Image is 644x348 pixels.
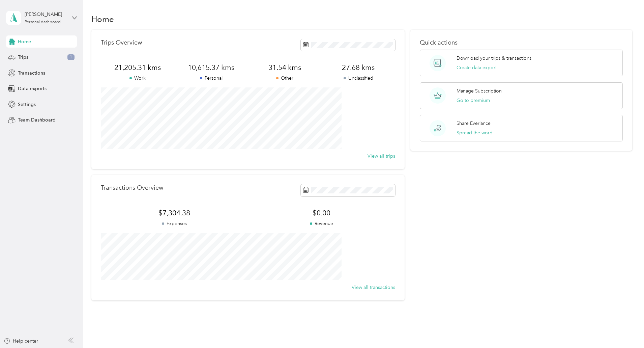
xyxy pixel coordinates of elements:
[18,54,28,61] span: Trips
[101,184,163,191] p: Transactions Overview
[101,220,248,227] p: Expenses
[457,97,490,104] button: Go to premium
[18,38,31,45] span: Home
[248,63,321,72] span: 31.54 kms
[101,208,248,218] span: $7,304.38
[101,63,174,72] span: 21,205.31 kms
[321,75,395,82] p: Unclassified
[18,85,47,92] span: Data exports
[352,284,395,291] button: View all transactions
[420,39,623,46] p: Quick actions
[18,70,45,77] span: Transactions
[101,75,174,82] p: Work
[18,116,56,124] span: Team Dashboard
[457,120,491,127] p: Share Everlance
[174,75,248,82] p: Personal
[248,208,395,218] span: $0.00
[457,129,493,136] button: Spread the word
[25,11,67,18] div: [PERSON_NAME]
[368,153,395,160] button: View all trips
[457,55,531,62] p: Download your trips & transactions
[25,20,61,24] div: Personal dashboard
[91,16,114,23] h1: Home
[4,338,38,345] button: Help center
[606,310,644,348] iframe: Everlance-gr Chat Button Frame
[248,220,395,227] p: Revenue
[321,63,395,72] span: 27.68 kms
[248,75,321,82] p: Other
[174,63,248,72] span: 10,615.37 kms
[457,87,502,95] p: Manage Subscription
[18,101,36,108] span: Settings
[457,64,497,71] button: Create data export
[67,54,75,60] span: 1
[101,39,142,46] p: Trips Overview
